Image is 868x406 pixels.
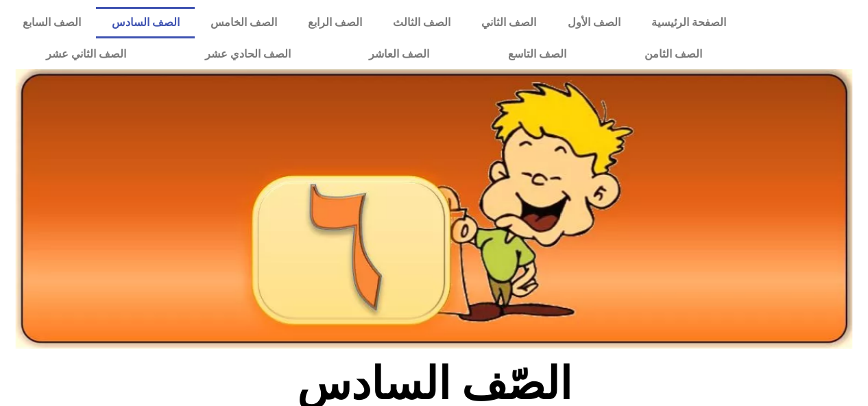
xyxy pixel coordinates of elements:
a: الصف الحادي عشر [166,38,330,70]
a: الصف العاشر [330,38,468,70]
a: الصفحة الرئيسية [636,7,741,38]
a: الصف السابع [7,7,96,38]
a: الصف التاسع [468,38,605,70]
a: الصف الثاني عشر [7,38,165,70]
a: الصف الخامس [195,7,292,38]
a: الصف الثامن [605,38,741,70]
a: الصف السادس [96,7,195,38]
a: الصف الثاني [466,7,552,38]
a: الصف الثالث [378,7,466,38]
a: الصف الأول [552,7,636,38]
a: الصف الرابع [293,7,378,38]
